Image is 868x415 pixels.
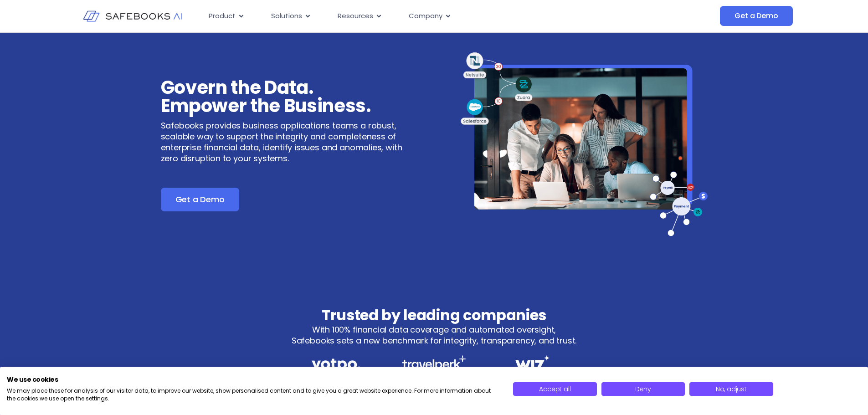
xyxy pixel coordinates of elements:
[292,324,577,346] p: With 100% financial data coverage and automated oversight, Safebooks sets a new benchmark for int...
[161,120,411,164] p: Safebooks provides business applications teams a robust, scalable way to support the integrity an...
[513,382,596,396] button: Accept all cookies
[7,375,499,384] h2: We use cookies
[161,188,239,211] a: Get a Demo
[209,11,236,21] span: Product
[734,11,778,20] span: Get a Demo
[635,384,651,394] span: Deny
[271,11,302,21] span: Solutions
[457,51,708,237] img: Safebooks for Business Applications Teams 1
[539,384,570,394] span: Accept all
[601,382,685,396] button: Deny all cookies
[338,11,373,21] span: Resources
[7,387,499,403] p: We may place these for analysis of our visitor data, to improve our website, show personalised co...
[292,306,577,324] h3: Trusted by leading companies
[720,6,792,26] a: Get a Demo
[716,384,747,394] span: No, adjust
[201,7,629,25] nav: Menu
[402,355,466,371] img: Safebooks for Business Applications Teams 3
[201,7,629,25] div: Menu Toggle
[175,195,225,204] span: Get a Demo
[511,355,554,372] img: Safebooks for Business Applications Teams 4
[161,78,411,115] h3: Govern the Data. Empower the Business.
[409,11,442,21] span: Company
[312,355,360,375] img: Safebooks for Business Applications Teams 2
[689,382,773,396] button: Adjust cookie preferences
